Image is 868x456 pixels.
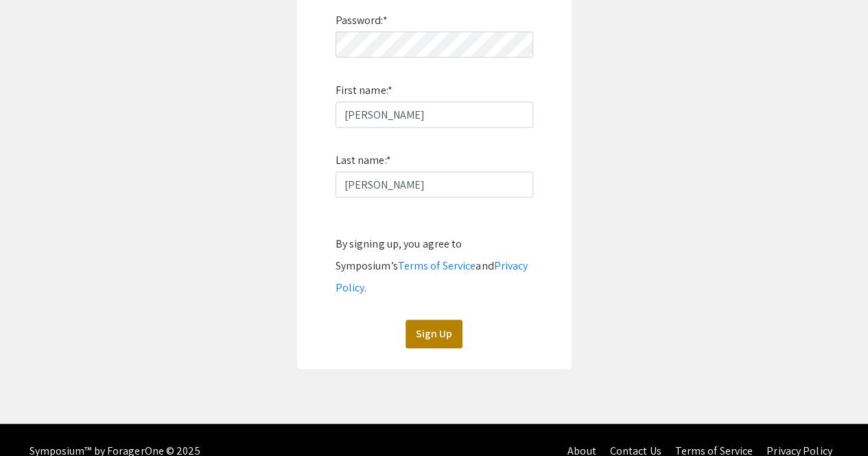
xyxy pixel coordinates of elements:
label: Password: [336,10,388,32]
a: Terms of Service [398,259,476,273]
label: First name: [336,80,392,101]
button: Sign Up [406,320,462,348]
iframe: Chat [10,394,58,446]
div: By signing up, you agree to Symposium’s and . [336,233,533,299]
label: Last name: [336,149,391,171]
